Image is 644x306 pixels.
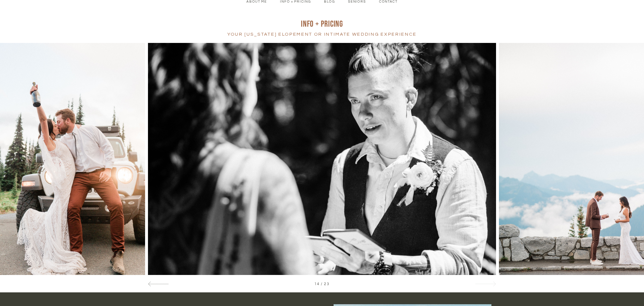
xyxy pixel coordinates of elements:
span: 14 [314,282,320,286]
span: / [321,282,323,286]
span: 23 [324,282,329,286]
span: INFO + pRICING [301,19,343,29]
h4: your [US_STATE] Elopement or intimate wedding experience [153,30,491,38]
